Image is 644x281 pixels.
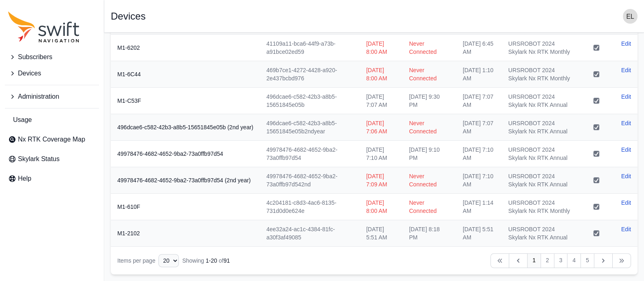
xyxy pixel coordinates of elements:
a: Help [5,170,99,187]
select: Display Limit [158,254,179,267]
td: [DATE] 7:07 AM [360,88,402,114]
button: Devices [5,65,99,82]
button: Administration [5,89,99,105]
td: URSROBOT 2024 Skylark Nx RTK Annual [502,88,578,114]
span: Administration [18,92,59,102]
a: Edit [621,66,631,74]
td: [DATE] 8:18 PM [402,220,456,247]
td: URSROBOT 2024 Skylark Nx RTK Monthly [502,194,578,220]
a: 5 [580,253,594,268]
td: [DATE] 8:00 AM [360,194,402,220]
td: [DATE] 7:09 AM [360,167,402,194]
td: URSROBOT 2024 Skylark Nx RTK Monthly [502,35,578,61]
td: 496dcae6-c582-42b3-a8b5-15651845e05b [260,88,360,114]
a: 4 [567,253,581,268]
span: Subscribers [18,52,52,62]
span: Skylark Status [18,154,59,164]
td: URSROBOT 2024 Skylark Nx RTK Annual [502,167,578,194]
td: 496dcae6-c582-42b3-a8b5-15651845e05b2ndyear [260,114,360,141]
td: [DATE] 5:51 AM [360,220,402,247]
td: URSROBOT 2024 Skylark Nx RTK Annual [502,220,578,247]
th: 49978476-4682-4652-9ba2-73a0ffb97d54 [111,141,260,167]
a: Edit [621,225,631,233]
a: 1 [527,253,541,268]
a: Edit [621,172,631,180]
td: URSROBOT 2024 Skylark Nx RTK Annual [502,141,578,167]
div: Showing of [182,257,230,265]
td: [DATE] 7:07 AM [456,88,502,114]
a: Usage [5,112,99,128]
a: Edit [621,40,631,48]
img: user photo [623,9,637,24]
td: [DATE] 7:10 AM [360,141,402,167]
td: 49978476-4682-4652-9ba2-73a0ffb97d542nd [260,167,360,194]
td: Never Connected [402,167,456,194]
td: [DATE] 7:10 AM [456,141,502,167]
td: Never Connected [402,194,456,220]
nav: Table navigation [111,247,637,274]
td: 4c204181-c8d3-4ac6-8135-731d0d0e624e [260,194,360,220]
a: Edit [621,93,631,101]
td: [DATE] 5:51 AM [456,220,502,247]
span: Items per page [117,257,155,264]
td: [DATE] 8:00 AM [360,61,402,88]
td: [DATE] 7:06 AM [360,114,402,141]
th: M1-6202 [111,35,260,61]
span: Devices [18,69,41,78]
td: 469b7ce1-4272-4428-a920-2e437bcbd976 [260,61,360,88]
td: [DATE] 1:10 AM [456,61,502,88]
a: Edit [621,146,631,154]
td: [DATE] 6:45 AM [456,35,502,61]
td: [DATE] 1:14 AM [456,194,502,220]
td: [DATE] 7:07 AM [456,114,502,141]
a: 3 [554,253,568,268]
span: Help [18,174,31,184]
td: Never Connected [402,61,456,88]
th: M1-C53F [111,88,260,114]
td: URSROBOT 2024 Skylark Nx RTK Annual [502,114,578,141]
td: [DATE] 7:10 AM [456,167,502,194]
span: Usage [13,115,32,125]
span: 91 [224,257,230,264]
td: [DATE] 9:10 PM [402,141,456,167]
td: URSROBOT 2024 Skylark Nx RTK Monthly [502,61,578,88]
th: 49978476-4682-4652-9ba2-73a0ffb97d54 (2nd year) [111,167,260,194]
a: Edit [621,199,631,207]
th: M1-2102 [111,220,260,247]
a: 2 [541,253,554,268]
td: [DATE] 8:00 AM [360,35,402,61]
span: 1 - 20 [206,257,217,264]
a: Skylark Status [5,151,99,167]
a: Nx RTK Coverage Map [5,131,99,148]
td: 49978476-4682-4652-9ba2-73a0ffb97d54 [260,141,360,167]
th: M1-610F [111,194,260,220]
td: [DATE] 9:30 PM [402,88,456,114]
button: Subscribers [5,49,99,65]
a: Edit [621,119,631,127]
span: Nx RTK Coverage Map [18,135,85,144]
td: 4ee32a24-ac1c-4384-81fc-a30f3af49085 [260,220,360,247]
td: Never Connected [402,35,456,61]
td: Never Connected [402,114,456,141]
h1: Devices [111,11,145,21]
th: 496dcae6-c582-42b3-a8b5-15651845e05b (2nd year) [111,114,260,141]
th: M1-6C44 [111,61,260,88]
td: 41109a11-bca6-44f9-a73b-a91bce02ed59 [260,35,360,61]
